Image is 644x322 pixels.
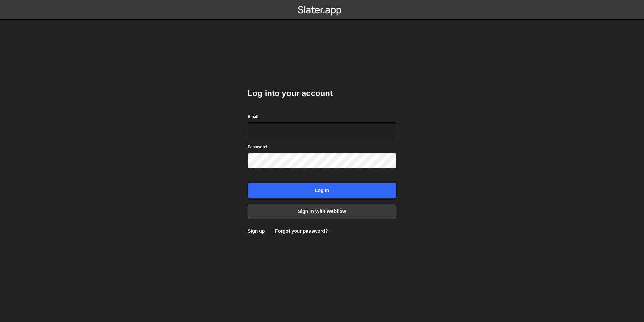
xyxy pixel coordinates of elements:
[248,183,396,198] input: Log in
[248,113,258,120] label: Email
[275,228,328,234] a: Forgot your password?
[248,228,265,234] a: Sign up
[248,204,396,219] a: Sign in with Webflow
[248,144,267,151] label: Password
[248,88,396,99] h2: Log into your account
